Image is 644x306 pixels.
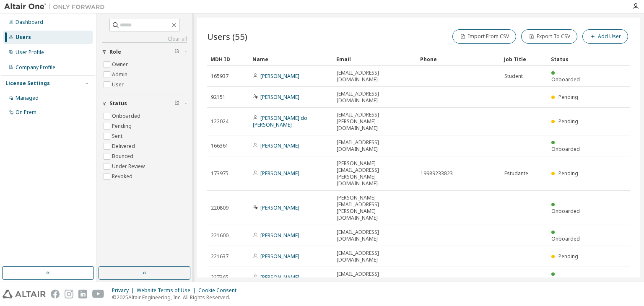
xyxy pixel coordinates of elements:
[260,73,299,80] a: [PERSON_NAME]
[337,139,413,153] span: [EMAIL_ADDRESS][DOMAIN_NAME]
[558,253,578,260] span: Pending
[5,80,50,87] div: License Settings
[211,170,229,177] span: 173975
[260,142,299,149] a: [PERSON_NAME]
[112,161,146,171] label: Under Review
[211,232,229,239] span: 221600
[16,49,44,56] div: User Profile
[521,29,577,44] button: Export To CSV
[210,52,246,66] div: MDH ID
[109,49,121,55] span: Role
[504,52,544,66] div: Job Title
[504,170,528,177] span: Estudante
[112,131,124,141] label: Sent
[112,121,133,131] label: Pending
[337,271,413,284] span: [EMAIL_ADDRESS][DOMAIN_NAME]
[551,207,580,215] span: Onboarded
[112,111,142,121] label: Onboarded
[337,70,413,83] span: [EMAIL_ADDRESS][DOMAIN_NAME]
[421,170,453,177] span: 19989233823
[137,287,198,294] div: Website Terms of Use
[92,290,104,298] img: youtube.svg
[112,80,125,90] label: User
[336,52,413,66] div: Email
[112,294,241,301] p: © 2025 Altair Engineering, Inc. All Rights Reserved.
[102,36,187,42] a: Clear all
[558,93,578,101] span: Pending
[112,151,135,161] label: Bounced
[558,170,578,177] span: Pending
[253,114,307,128] a: [PERSON_NAME] do [PERSON_NAME]
[551,52,586,66] div: Status
[551,277,580,284] span: Onboarded
[551,145,580,153] span: Onboarded
[174,100,179,107] span: Clear filter
[337,160,413,187] span: [PERSON_NAME][EMAIL_ADDRESS][PERSON_NAME][DOMAIN_NAME]
[211,118,229,125] span: 122024
[260,204,299,211] a: [PERSON_NAME]
[252,52,330,66] div: Name
[211,205,229,211] span: 220809
[198,287,241,294] div: Cookie Consent
[112,171,134,182] label: Revoked
[260,93,299,101] a: [PERSON_NAME]
[3,290,46,298] img: altair_logo.svg
[558,118,578,125] span: Pending
[452,29,516,44] button: Import From CSV
[211,94,226,101] span: 92151
[102,43,187,61] button: Role
[16,95,39,101] div: Managed
[337,112,413,132] span: [EMAIL_ADDRESS][PERSON_NAME][DOMAIN_NAME]
[109,100,127,107] span: Status
[260,274,299,281] a: [PERSON_NAME]
[337,229,413,242] span: [EMAIL_ADDRESS][DOMAIN_NAME]
[582,29,628,44] button: Add User
[207,31,247,42] span: Users (55)
[337,194,413,221] span: [PERSON_NAME][EMAIL_ADDRESS][PERSON_NAME][DOMAIN_NAME]
[211,143,229,149] span: 166361
[112,70,129,80] label: Admin
[16,64,55,71] div: Company Profile
[16,109,36,116] div: On Prem
[337,250,413,263] span: [EMAIL_ADDRESS][DOMAIN_NAME]
[16,19,43,26] div: Dashboard
[260,170,299,177] a: [PERSON_NAME]
[260,253,299,260] a: [PERSON_NAME]
[51,290,60,298] img: facebook.svg
[65,290,73,298] img: instagram.svg
[551,76,580,83] span: Onboarded
[102,94,187,113] button: Status
[4,3,109,11] img: Altair One
[211,253,229,260] span: 221637
[337,91,413,104] span: [EMAIL_ADDRESS][DOMAIN_NAME]
[112,60,130,70] label: Owner
[78,290,87,298] img: linkedin.svg
[420,52,497,66] div: Phone
[551,235,580,242] span: Onboarded
[211,274,229,281] span: 227365
[504,73,523,80] span: Student
[174,49,179,55] span: Clear filter
[112,287,137,294] div: Privacy
[16,34,31,41] div: Users
[211,73,229,80] span: 165937
[260,232,299,239] a: [PERSON_NAME]
[112,141,137,151] label: Delivered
